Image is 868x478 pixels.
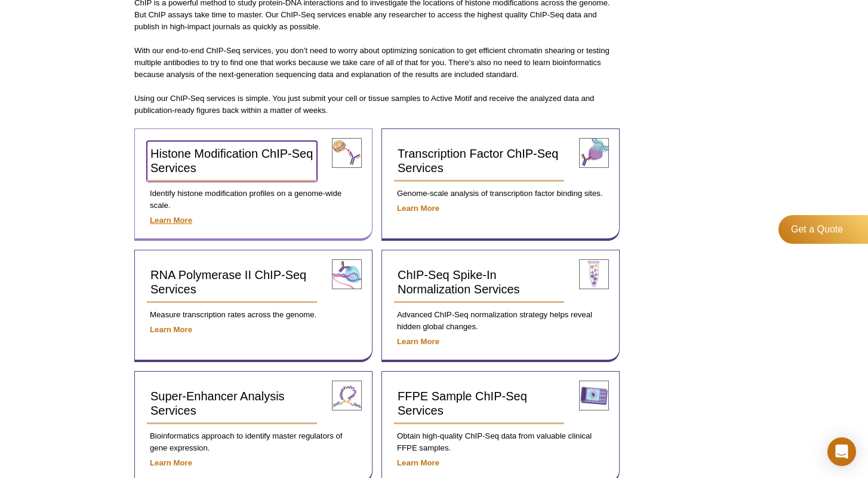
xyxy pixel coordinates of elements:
img: FFPE ChIP-Seq [579,381,609,410]
img: transcription factor ChIP-Seq [579,138,609,168]
img: ChIP-Seq spike-in normalization [579,259,609,289]
a: Histone Modification ChIP-Seq Services [147,141,317,182]
a: Learn More [150,216,192,225]
a: Learn More [397,204,439,213]
a: FFPE Sample ChIP-Seq Services [394,384,564,424]
a: Learn More [397,458,439,467]
span: Transcription Factor ChIP-Seq Services [398,147,558,174]
span: Histone Modification ChIP-Seq Services [150,147,313,174]
a: RNA Polymerase II ChIP-Seq Services [147,262,317,303]
p: Bioinformatics approach to identify master regulators of gene expression. [147,430,360,454]
div: Open Intercom Messenger [827,437,856,466]
a: Learn More [397,337,439,346]
a: Super-Enhancer Analysis Services [147,384,317,424]
p: Genome-scale analysis of transcription factor binding sites. [394,188,607,200]
span: FFPE Sample ChIP-Seq Services [398,390,527,417]
p: Identify histone modification profiles on a genome-wide scale. [147,188,360,212]
a: ChIP-Seq Spike-In Normalization Services [394,262,564,303]
a: Learn More [150,325,192,334]
a: Transcription Factor ChIP-Seq Services [394,141,564,182]
img: histone modification ChIP-Seq [332,138,362,168]
a: Get a Quote [778,215,868,244]
p: Advanced ChIP-Seq normalization strategy helps reveal hidden global changes. [394,309,607,333]
img: ChIP-Seq super-enhancer analysis [332,381,362,410]
p: Obtain high-quality ChIP-Seq data from valuable clinical FFPE samples. [394,430,607,454]
a: Learn More [150,458,192,467]
span: RNA Polymerase II ChIP-Seq Services [150,268,306,296]
span: Super-Enhancer Analysis Services [150,390,285,417]
p: Using our ChIP-Seq services is simple. You just submit your cell or tissue samples to Active Moti... [134,93,620,117]
p: With our end-to-end ChIP-Seq services, you don’t need to worry about optimizing sonication to get... [134,45,620,81]
span: ChIP-Seq Spike-In Normalization Services [398,268,520,296]
p: Measure transcription rates across the genome. [147,309,360,321]
img: RNA pol II ChIP-Seq [332,259,362,289]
